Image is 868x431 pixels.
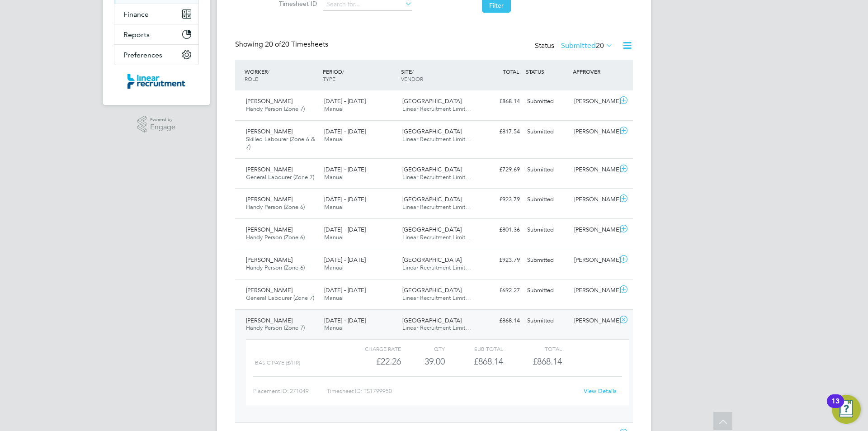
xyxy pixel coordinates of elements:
[324,105,344,113] span: Manual
[246,226,292,233] span: [PERSON_NAME]
[476,283,524,298] div: £692.27
[402,256,462,264] span: [GEOGRAPHIC_DATA]
[402,173,471,181] span: Linear Recruitment Limit…
[402,233,471,241] span: Linear Recruitment Limit…
[524,313,571,328] div: Submitted
[402,97,462,105] span: [GEOGRAPHIC_DATA]
[524,94,571,109] div: Submitted
[596,41,604,50] span: 20
[343,354,401,369] div: £22.26
[571,223,618,237] div: [PERSON_NAME]
[476,253,524,268] div: £923.79
[324,97,366,105] span: [DATE] - [DATE]
[324,195,366,203] span: [DATE] - [DATE]
[535,40,615,52] div: Status
[402,264,471,271] span: Linear Recruitment Limit…
[571,94,618,109] div: [PERSON_NAME]
[584,387,617,395] a: View Details
[533,356,562,367] span: £868.14
[246,128,292,135] span: [PERSON_NAME]
[445,343,503,354] div: Sub Total
[571,162,618,177] div: [PERSON_NAME]
[343,343,401,354] div: Charge rate
[324,173,344,181] span: Manual
[265,40,328,49] span: 20 Timesheets
[476,162,524,177] div: £729.69
[255,360,300,366] span: BASIC PAYE (£/HR)
[253,384,327,398] div: Placement ID: 271049
[476,313,524,328] div: £868.14
[402,294,471,302] span: Linear Recruitment Limit…
[503,343,561,354] div: Total
[402,203,471,211] span: Linear Recruitment Limit…
[524,192,571,207] div: Submitted
[324,256,366,264] span: [DATE] - [DATE]
[402,317,462,324] span: [GEOGRAPHIC_DATA]
[242,63,321,87] div: WORKER
[561,41,613,50] label: Submitted
[246,203,305,211] span: Handy Person (Zone 6)
[571,124,618,139] div: [PERSON_NAME]
[268,68,269,75] span: /
[114,45,198,65] button: Preferences
[246,294,314,302] span: General Labourer (Zone 7)
[246,317,292,324] span: [PERSON_NAME]
[402,226,462,233] span: [GEOGRAPHIC_DATA]
[524,253,571,268] div: Submitted
[571,253,618,268] div: [PERSON_NAME]
[524,283,571,298] div: Submitted
[324,166,366,173] span: [DATE] - [DATE]
[524,63,571,80] div: STATUS
[114,4,198,24] button: Finance
[235,40,330,49] div: Showing
[137,116,176,133] a: Powered byEngage
[114,74,199,89] a: Go to home page
[399,63,477,87] div: SITE
[445,354,503,369] div: £868.14
[246,264,305,271] span: Handy Person (Zone 6)
[831,401,840,413] div: 13
[324,324,344,332] span: Manual
[150,116,175,123] span: Powered by
[324,317,366,324] span: [DATE] - [DATE]
[327,384,578,398] div: Timesheet ID: TS1799950
[476,192,524,207] div: £923.79
[503,68,519,75] span: TOTAL
[246,233,305,241] span: Handy Person (Zone 6)
[402,135,471,143] span: Linear Recruitment Limit…
[401,75,423,82] span: VENDOR
[571,192,618,207] div: [PERSON_NAME]
[323,75,335,82] span: TYPE
[412,68,414,75] span: /
[401,354,445,369] div: 39.00
[123,51,162,59] span: Preferences
[342,68,344,75] span: /
[524,124,571,139] div: Submitted
[402,195,462,203] span: [GEOGRAPHIC_DATA]
[524,223,571,237] div: Submitted
[402,324,471,332] span: Linear Recruitment Limit…
[245,75,258,82] span: ROLE
[246,256,292,264] span: [PERSON_NAME]
[246,166,292,173] span: [PERSON_NAME]
[324,226,366,233] span: [DATE] - [DATE]
[324,286,366,294] span: [DATE] - [DATE]
[324,203,344,211] span: Manual
[246,97,292,105] span: [PERSON_NAME]
[246,286,292,294] span: [PERSON_NAME]
[476,223,524,237] div: £801.36
[127,74,185,89] img: linearrecruitment-logo-retina.png
[246,173,314,181] span: General Labourer (Zone 7)
[321,63,399,87] div: PERIOD
[265,40,281,49] span: 20 of
[524,162,571,177] div: Submitted
[324,128,366,135] span: [DATE] - [DATE]
[150,123,175,131] span: Engage
[832,395,861,424] button: Open Resource Center, 13 new notifications
[571,313,618,328] div: [PERSON_NAME]
[114,24,198,44] button: Reports
[246,135,315,151] span: Skilled Labourer (Zone 6 & 7)
[571,63,618,80] div: APPROVER
[401,343,445,354] div: QTY
[324,233,344,241] span: Manual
